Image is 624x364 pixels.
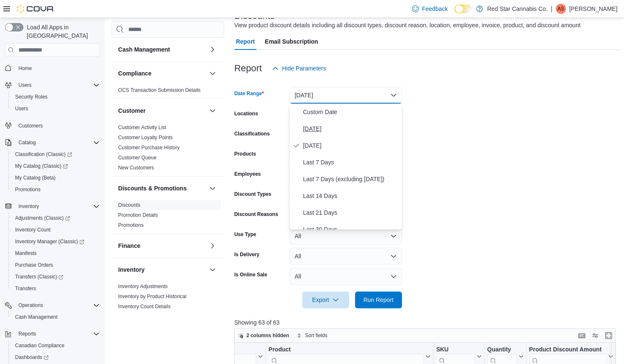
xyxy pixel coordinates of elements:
[2,62,103,74] button: Home
[23,23,100,40] span: Load All Apps in [GEOGRAPHIC_DATA]
[118,283,168,289] a: Inventory Adjustments
[234,251,259,258] label: Is Delivery
[303,224,399,234] span: Last 30 Days
[118,69,151,78] h3: Compliance
[118,222,144,228] a: Promotions
[118,265,206,274] button: Inventory
[18,82,31,88] span: Users
[15,120,100,131] span: Customers
[18,122,43,129] span: Customers
[118,184,206,192] button: Discounts & Promotions
[12,248,40,258] a: Manifests
[15,250,36,257] span: Manifests
[12,237,100,247] span: Inventory Manager (Classic)
[15,300,100,310] span: Operations
[12,173,59,183] a: My Catalog (Beta)
[118,184,186,192] h3: Discounts & Promotions
[118,155,156,161] a: Customer Queue
[12,312,100,322] span: Cash Management
[170,346,256,354] div: Brand
[15,262,53,268] span: Purchase Orders
[118,144,180,151] span: Customer Purchase History
[8,311,103,323] button: Cash Management
[15,186,41,193] span: Promotions
[12,225,54,235] a: Inventory Count
[603,330,614,341] button: Enter fullscreen
[12,104,100,114] span: Users
[118,87,201,93] a: OCS Transaction Submission Details
[234,318,620,327] p: Showing 63 of 63
[118,134,173,141] span: Customer Loyalty Points
[12,312,61,322] a: Cash Management
[8,148,103,160] a: Classification (Classic)
[15,63,35,73] a: Home
[15,300,47,310] button: Operations
[15,329,39,339] button: Reports
[15,329,100,339] span: Reports
[234,151,256,157] label: Products
[302,291,349,308] button: Export
[207,68,217,78] button: Compliance
[12,213,73,223] a: Adjustments (Classic)
[2,120,103,132] button: Customers
[556,4,566,14] div: Antoinette Sabatino
[8,184,103,195] button: Promotions
[15,238,84,245] span: Inventory Manager (Classic)
[15,354,49,361] span: Dashboards
[8,172,103,184] button: My Catalog (Beta)
[234,231,256,238] label: Use Type
[12,185,44,195] a: Promotions
[8,340,103,351] button: Canadian Compliance
[234,21,580,30] div: View product discount details including all discount types, discount reason, location, employee, ...
[577,330,587,341] button: Keyboard shortcuts
[118,303,171,310] span: Inventory Count Details
[15,138,100,148] span: Catalog
[18,203,39,210] span: Inventory
[234,171,261,177] label: Employees
[111,200,224,234] div: Discounts & Promotions
[15,80,100,90] span: Users
[118,87,201,94] span: OCS Transaction Submission Details
[305,332,327,339] span: Sort fields
[529,346,606,354] div: Product Discount Amount
[363,296,394,304] span: Run Report
[15,226,51,233] span: Inventory Count
[118,154,156,161] span: Customer Queue
[15,285,36,292] span: Transfers
[207,241,217,251] button: Finance
[118,165,154,171] a: New Customers
[293,330,331,341] button: Sort fields
[12,352,52,362] a: Dashboards
[118,202,140,208] span: Discounts
[265,33,318,50] span: Email Subscription
[307,291,344,308] span: Export
[118,294,186,299] a: Inventory by Product Historical
[8,271,103,283] a: Transfers (Classic)
[12,260,100,270] span: Purchase Orders
[118,107,145,115] h3: Customer
[8,160,103,172] a: My Catalog (Classic)
[422,5,448,13] span: Feedback
[235,330,293,341] button: 2 columns hidden
[8,212,103,224] a: Adjustments (Classic)
[12,272,100,282] span: Transfers (Classic)
[12,149,75,159] a: Classification (Classic)
[12,237,88,247] a: Inventory Manager (Classic)
[207,183,217,193] button: Discounts & Promotions
[436,346,475,354] div: SKU
[12,92,100,102] span: Security Roles
[234,130,270,137] label: Classifications
[454,5,472,13] input: Dark Mode
[18,65,32,72] span: Home
[15,138,39,148] button: Catalog
[12,272,67,282] a: Transfers (Classic)
[12,161,100,171] span: My Catalog (Classic)
[111,122,224,176] div: Customer
[118,125,166,130] a: Customer Activity List
[15,273,63,280] span: Transfers (Classic)
[15,121,46,131] a: Customers
[118,283,168,290] span: Inventory Adjustments
[15,94,47,100] span: Security Roles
